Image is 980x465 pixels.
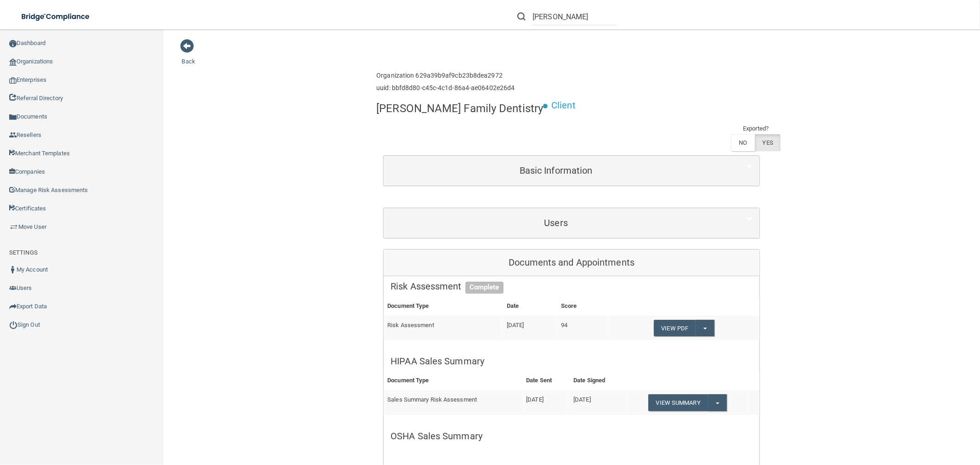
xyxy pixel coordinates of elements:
[9,58,17,66] img: organization-icon.f8decf85.png
[384,316,503,340] td: Risk Assessment
[755,134,781,151] label: YES
[384,250,759,276] div: Documents and Appointments
[731,123,781,134] td: Exported?
[9,113,17,121] img: icon-documents.8dae5593.png
[391,431,753,441] h5: OSHA Sales Summary
[391,213,753,233] a: Users
[522,371,570,390] th: Date Sent
[551,97,576,114] p: Client
[517,12,526,21] img: ic-search.3b580494.png
[376,102,543,114] h4: [PERSON_NAME] Family Dentistry
[376,72,515,79] h6: Organization 629a39b9af9cb23b8dea2972
[654,320,696,337] a: View PDF
[503,297,557,316] th: Date
[522,390,570,415] td: [DATE]
[384,390,522,415] td: Sales Summary Risk Assessment
[9,247,38,258] label: SETTINGS
[9,266,17,273] img: ic_user_dark.df1a06c3.png
[9,77,17,84] img: enterprise.0d942306.png
[391,165,721,176] h5: Basic Information
[182,47,195,65] a: Back
[391,281,753,291] h5: Risk Assessment
[9,222,18,232] img: briefcase.64adab9b.png
[648,394,708,411] a: View Summary
[384,371,522,390] th: Document Type
[14,7,98,26] img: bridge_compliance_login_screen.278c3ca4.svg
[465,282,504,294] span: Complete
[9,321,17,329] img: ic_power_dark.7ecde6b1.png
[376,85,515,91] h6: uuid: bbfd8d80-c45c-4c1d-86a4-ae06402e26d4
[570,371,626,390] th: Date Signed
[9,303,17,310] img: icon-export.b9366987.png
[557,297,609,316] th: Score
[557,316,609,340] td: 94
[503,316,557,340] td: [DATE]
[9,131,17,139] img: ic_reseller.de258add.png
[391,218,721,228] h5: Users
[9,40,17,47] img: ic_dashboard_dark.d01f4a41.png
[532,8,617,25] input: Search
[384,297,503,316] th: Document Type
[9,284,17,292] img: icon-users.e205127d.png
[391,356,753,366] h5: HIPAA Sales Summary
[570,390,626,415] td: [DATE]
[391,160,753,181] a: Basic Information
[731,134,754,151] label: NO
